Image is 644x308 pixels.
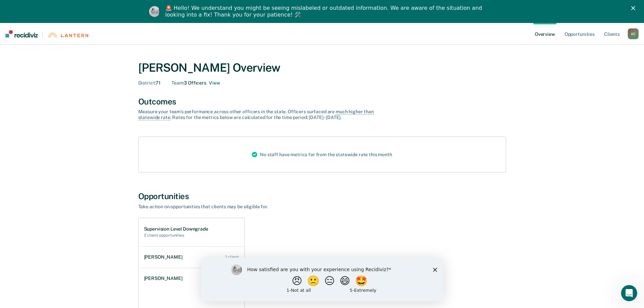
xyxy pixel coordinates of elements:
[138,97,506,106] div: Outcomes
[144,226,208,232] h1: Supervision Level Downgrade
[225,255,239,259] div: 1 client
[141,269,244,288] a: [PERSON_NAME] 1 client
[138,204,375,210] div: Take action on opportunities that clients may be eligible for.
[141,247,244,267] a: [PERSON_NAME] 1 client
[603,23,621,45] a: Clients
[149,6,160,17] img: Profile image for Kim
[171,80,184,86] span: Team :
[138,109,374,120] span: much higher than statewide rate
[533,23,556,45] a: Overview
[138,80,161,86] div: 71
[47,32,88,38] img: Lantern
[144,233,208,238] h2: 2 client opportunities
[5,30,38,38] img: Recidiviz
[138,61,506,75] div: [PERSON_NAME] Overview
[5,30,88,38] a: |
[144,254,185,260] div: [PERSON_NAME]
[138,191,506,201] div: Opportunities
[138,80,156,86] span: District :
[631,6,638,10] div: Close
[209,80,220,86] button: 3 officers on Angela Chillis's Team
[201,258,443,301] iframe: Survey by Kim from Recidiviz
[38,32,47,38] span: |
[563,23,596,45] a: Opportunities
[165,5,484,18] div: 🚨 Hello! We understand you might be seeing mislabeled or outdated information. We are aware of th...
[144,276,185,281] div: [PERSON_NAME]
[246,137,398,172] div: No staff have metrics far from the statewide rate this month
[621,285,637,301] iframe: Intercom live chat
[628,28,639,39] div: A C
[171,80,220,86] div: 3 Officers
[138,109,375,120] div: Measure your team’s performance across other officer s in the state. Officer s surfaced are . Rat...
[628,28,639,39] button: AC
